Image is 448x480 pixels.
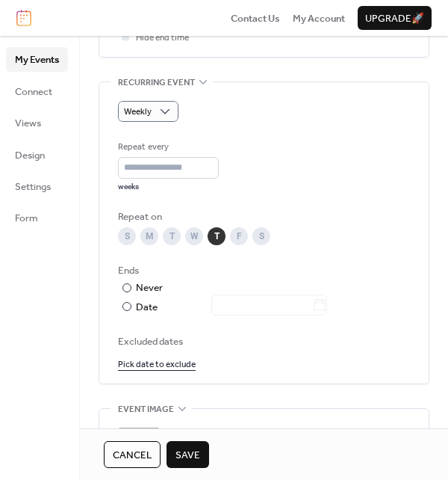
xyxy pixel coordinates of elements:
span: Hide end time [136,31,189,46]
div: T [163,227,181,245]
span: Contact Us [231,11,280,26]
button: Save [167,441,209,468]
a: Contact Us [231,10,280,25]
div: Ends [118,263,407,278]
a: My Events [6,47,68,71]
span: Connect [15,84,52,99]
span: Form [15,211,38,226]
img: logo [16,10,31,26]
span: Weekly [124,103,152,120]
div: Repeat every [118,140,216,155]
span: Pick date to exclude [118,357,196,372]
a: Connect [6,79,68,103]
div: S [118,227,136,245]
div: M [140,227,158,245]
span: Event image [118,402,174,417]
div: Never [136,280,164,295]
button: Upgrade🚀 [358,6,432,30]
span: My Account [293,11,345,26]
span: Excluded dates [118,334,410,349]
span: Views [15,116,41,131]
a: Settings [6,174,68,198]
a: Views [6,111,68,135]
span: Recurring event [118,75,195,90]
span: Settings [15,179,51,194]
span: My Events [15,52,59,67]
a: My Account [293,10,345,25]
span: Cancel [113,448,152,463]
div: S [252,227,270,245]
div: Date [136,299,327,316]
span: Save [175,448,200,463]
div: W [185,227,203,245]
div: Repeat on [118,209,407,224]
a: Design [6,143,68,167]
button: Cancel [104,441,161,468]
div: T [208,227,225,245]
span: Upgrade 🚀 [365,11,424,26]
span: Design [15,148,45,163]
a: Form [6,206,68,230]
div: F [230,227,248,245]
div: weeks [118,182,219,192]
